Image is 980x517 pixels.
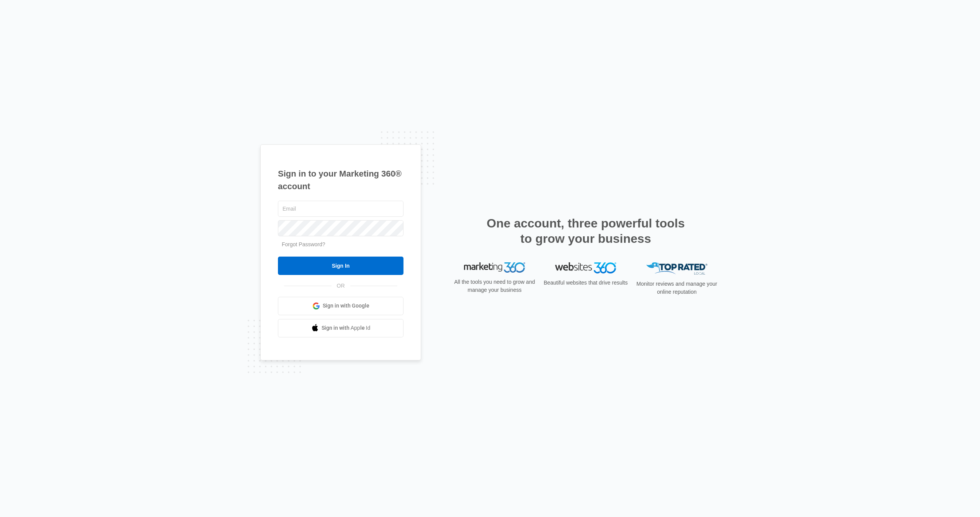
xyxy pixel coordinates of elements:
[278,297,403,315] a: Sign in with Google
[634,280,720,296] p: Monitor reviews and manage your online reputation
[332,282,350,290] span: OR
[282,241,325,247] a: Forgot Password?
[464,262,525,273] img: Marketing 360
[278,319,403,337] a: Sign in with Apple Id
[484,216,687,246] h2: One account, three powerful tools to grow your business
[555,262,616,273] img: Websites 360
[278,201,403,217] input: Email
[452,278,537,294] p: All the tools you need to grow and manage your business
[323,302,369,310] span: Sign in with Google
[278,257,403,275] input: Sign In
[322,324,371,332] span: Sign in with Apple Id
[278,167,403,193] h1: Sign in to your Marketing 360® account
[646,262,707,275] img: Top Rated Local
[543,279,629,287] p: Beautiful websites that drive results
